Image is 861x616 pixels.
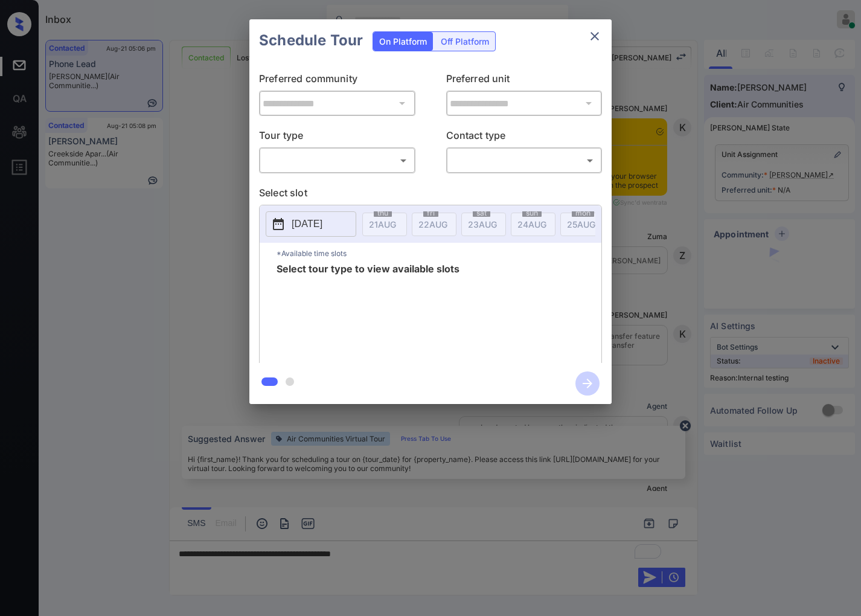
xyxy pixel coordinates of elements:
h2: Schedule Tour [249,19,373,62]
p: Tour type [259,128,415,147]
div: On Platform [373,32,433,51]
p: [DATE] [292,217,322,231]
button: close [583,24,607,48]
span: Select tour type to view available slots [277,264,459,361]
div: Off Platform [435,32,495,51]
p: Select slot [259,185,602,205]
p: Preferred community [259,71,415,91]
button: [DATE] [266,211,356,237]
p: Preferred unit [446,71,603,91]
p: Contact type [446,128,603,147]
p: *Available time slots [277,243,601,264]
